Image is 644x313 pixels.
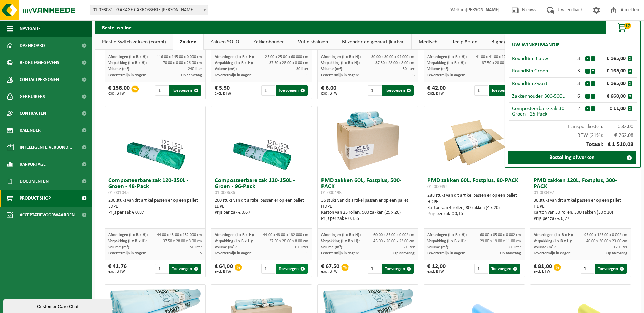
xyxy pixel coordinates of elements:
div: € 165,00 [597,81,628,86]
span: Op aanvraag [500,251,521,255]
div: € 5,50 [215,85,231,96]
div: € 165,00 [597,68,628,74]
span: Verpakking (L x B x H): [321,239,360,243]
span: Product Shop [20,190,51,207]
span: 5 [306,251,308,255]
span: Volume (m³): [427,67,449,71]
span: excl. BTW [427,270,446,274]
span: excl. BTW [108,91,130,96]
span: excl. BTW [215,270,233,274]
span: excl. BTW [321,270,339,274]
span: 01-000493 [321,190,342,195]
button: 17 [606,21,640,34]
span: Verpakking (L x B x H): [108,239,147,243]
div: 3 [573,68,585,74]
span: Levertermijn in dagen: [215,73,252,77]
span: Kalender [20,122,41,139]
span: Op aanvraag [181,73,202,77]
span: Gebruikers [20,88,45,105]
input: 1 [261,264,275,274]
span: excl. BTW [215,91,231,96]
span: Volume (m³): [108,245,130,249]
span: Volume (m³): [215,245,237,249]
span: Op aanvraag [393,251,415,255]
div: Zakkenhouder 300-500L [512,93,573,99]
h3: Composteerbare zak 120-150L - Groen - 96-Pack [215,178,308,196]
span: Rapportage [20,156,46,173]
button: + [591,69,595,74]
span: 50 liter [403,67,415,71]
span: excl. BTW [321,91,338,96]
a: Plastic Switch zakken (combi) [95,34,173,50]
span: 01-093081 - GARAGE CARROSSERIE ANTOINE - GERAARDSBERGEN [90,5,208,15]
span: 95.00 x 125.00 x 0.002 cm [584,233,627,237]
span: 60 liter [403,245,415,249]
span: Verpakking (L x B x H): [534,239,572,243]
span: 29.00 x 19.00 x 11.00 cm [480,239,521,243]
span: Levertermijn in dagen: [321,251,359,255]
span: 116.00 x 145.00 x 0.000 cm [157,55,202,59]
span: 240 liter [188,67,202,71]
a: Recipiënten [444,34,484,50]
span: 17 [624,23,631,29]
span: Verpakking (L x B x H): [215,61,253,65]
button: x [628,56,632,61]
span: Navigatie [20,20,41,37]
span: Levertermijn in dagen: [215,251,252,255]
span: 30 liter [296,67,308,71]
span: 37.50 x 28.00 x 8.00 cm [482,61,521,65]
iframe: chat widget [3,298,113,313]
div: € 6,00 [321,85,338,96]
button: Toevoegen [382,264,414,274]
img: 01-000686 [227,106,295,174]
span: Verpakking (L x B x H): [215,239,253,243]
div: RoundBin Groen [512,68,573,74]
span: excl. BTW [427,91,446,96]
span: € 1 510,08 [603,142,634,148]
span: 60.00 x 85.00 x 0.002 cm [373,233,415,237]
strong: [PERSON_NAME] [466,7,500,13]
button: x [628,69,632,74]
span: 60.00 x 85.00 x 0.002 cm [480,233,521,237]
a: Bijzonder en gevaarlijk afval [335,34,411,50]
span: Bedrijfsgegevens [20,54,59,71]
span: Afmetingen (L x B x H): [215,233,254,237]
a: Zakken SOLO [204,34,246,50]
h3: PMD zakken 120L, Fostplus, 300-PACK [534,178,627,196]
a: Bigbags [484,34,515,50]
div: LDPE [215,204,308,210]
span: 37.50 x 28.00 x 8.00 cm [163,239,202,243]
button: + [591,94,595,99]
span: Contactpersonen [20,71,59,88]
div: Composteerbare zak 30L - Groen - 25-Pack [512,106,573,117]
a: Zakkenhouder [246,34,291,50]
input: 1 [474,85,488,96]
span: Acceptatievoorwaarden [20,207,75,224]
div: Prijs per zak € 0,27 [534,216,627,222]
span: 44.00 x 43.00 x 132.000 cm [157,233,202,237]
span: 5 [200,251,202,255]
div: € 11,00 [597,106,628,111]
div: 2 [573,106,585,111]
span: Documenten [20,173,49,190]
span: 44.00 x 43.00 x 132.000 cm [263,233,308,237]
img: 01-000492 [440,106,508,174]
span: 37.50 x 28.00 x 8.00 cm [269,239,308,243]
div: Totaal: [509,138,637,151]
span: € 82,00 [603,124,634,129]
div: Karton van 25 rollen, 500 zakken (25 x 20) [321,210,415,216]
a: Medisch [412,34,444,50]
span: Levertermijn in dagen: [321,73,359,77]
span: 01-093081 - GARAGE CARROSSERIE ANTOINE - GERAARDSBERGEN [90,5,208,15]
div: Karton van 30 rollen, 300 zakken (30 x 10) [534,210,627,216]
div: 6 [573,93,585,99]
img: 01-001045 [121,106,189,174]
input: 1 [155,264,169,274]
input: 1 [368,264,381,274]
span: Contracten [20,105,46,122]
button: - [585,69,590,74]
span: Intelligente verbond... [20,139,72,156]
button: Toevoegen [489,85,520,96]
div: Transportkosten: [509,121,637,129]
input: 1 [261,85,275,96]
